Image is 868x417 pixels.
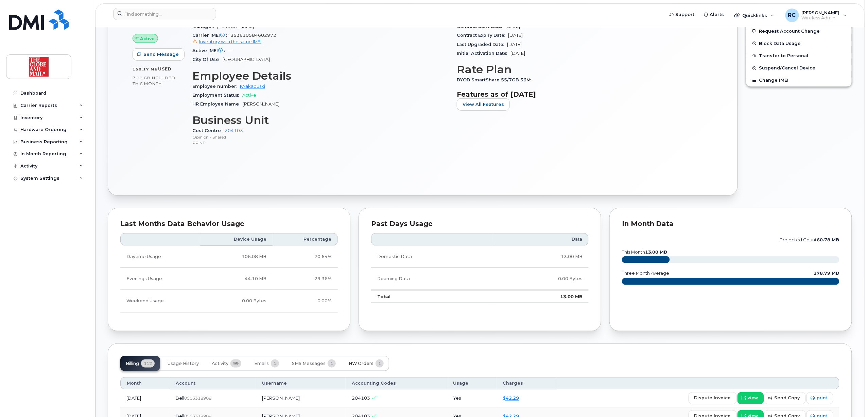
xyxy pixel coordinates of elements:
[699,8,729,21] a: Alerts
[254,361,269,366] span: Emails
[230,359,241,368] span: 99
[256,389,346,407] td: [PERSON_NAME]
[192,57,223,62] span: City Of Use
[192,114,449,126] h3: Business Unit
[228,48,233,53] span: —
[133,75,175,86] span: included this month
[371,246,493,268] td: Domestic Data
[120,389,170,407] td: [DATE]
[503,396,519,401] a: $42.29
[200,268,273,290] td: 44.10 MB
[493,268,589,290] td: 0.00 Bytes
[158,66,172,71] span: used
[622,221,839,227] div: In Month Data
[371,290,493,303] td: Total
[781,9,852,22] div: Richard Chan
[463,101,504,108] span: View All Features
[493,233,589,245] th: Data
[200,246,273,268] td: 106.08 MB
[371,221,589,227] div: Past Days Usage
[212,361,228,366] span: Activity
[192,84,240,89] span: Employee number
[346,377,447,389] th: Accounting Codes
[256,377,346,389] th: Username
[817,237,839,242] tspan: 60.78 MB
[817,395,828,401] span: print
[273,268,338,290] td: 29.36%
[764,392,806,404] button: send copy
[242,93,256,98] span: Active
[192,33,230,38] span: Carrier IMEI
[140,35,155,42] span: Active
[200,290,273,312] td: 0.00 Bytes
[273,290,338,312] td: 0.00%
[447,377,497,389] th: Usage
[199,39,261,44] span: Inventory with the same IMEI
[192,93,242,98] span: Employment Status
[120,290,200,312] td: Weekend Usage
[185,396,212,401] span: 0503318908
[192,140,449,146] p: PRINT
[192,134,449,140] p: Opinion - Shared
[170,377,256,389] th: Account
[457,42,507,47] span: Last Upgraded Date
[493,290,589,303] td: 13.00 MB
[746,62,852,74] button: Suspend/Cancel Device
[746,37,852,50] button: Block Data Usage
[694,395,731,401] span: dispute invoice
[192,48,228,53] span: Active IMEI
[457,98,510,111] button: View All Features
[143,51,179,58] span: Send Message
[120,290,338,312] tr: Friday from 6:00pm to Monday 8:00am
[271,359,279,368] span: 1
[328,359,336,368] span: 1
[788,11,796,19] span: RC
[802,10,840,15] span: [PERSON_NAME]
[192,70,449,82] h3: Employee Details
[192,101,243,107] span: HR Employee Name
[645,250,667,255] tspan: 13.00 MB
[349,361,374,366] span: HW Orders
[223,57,270,62] span: [GEOGRAPHIC_DATA]
[457,77,534,82] span: BYOD SmartShare 55/7GB 36M
[120,246,200,268] td: Daytime Usage
[113,8,216,20] input: Find something...
[243,101,279,107] span: [PERSON_NAME]
[447,389,497,407] td: Yes
[292,361,326,366] span: SMS Messages
[120,221,338,227] div: Last Months Data Behavior Usage
[665,8,699,21] a: Support
[775,395,800,401] span: send copy
[746,74,852,86] button: Change IMEI
[710,11,724,18] span: Alerts
[457,33,508,38] span: Contract Expiry Date
[168,361,199,366] span: Usage History
[622,250,667,255] text: this month
[622,271,670,276] text: three month average
[120,268,200,290] td: Evenings Usage
[510,51,525,56] span: [DATE]
[192,128,225,133] span: Cost Centre
[457,90,713,98] h3: Features as of [DATE]
[200,233,273,245] th: Device Usage
[225,128,243,133] a: 204103
[746,50,852,62] button: Transfer to Personal
[497,377,557,389] th: Charges
[759,66,816,71] span: Suspend/Cancel Device
[507,42,522,47] span: [DATE]
[748,395,758,401] span: view
[352,396,370,401] span: 204103
[457,63,713,76] h3: Rate Plan
[814,271,839,276] text: 278.79 MB
[508,33,523,38] span: [DATE]
[743,13,767,18] span: Quicklinks
[493,246,589,268] td: 13.00 MB
[133,48,185,61] button: Send Message
[802,15,840,21] span: Wireless Admin
[746,25,852,37] button: Request Account Change
[780,237,839,242] text: projected count
[457,51,510,56] span: Initial Activation Date
[133,76,151,80] span: 7.00 GB
[806,392,833,404] a: print
[176,396,185,401] span: Bell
